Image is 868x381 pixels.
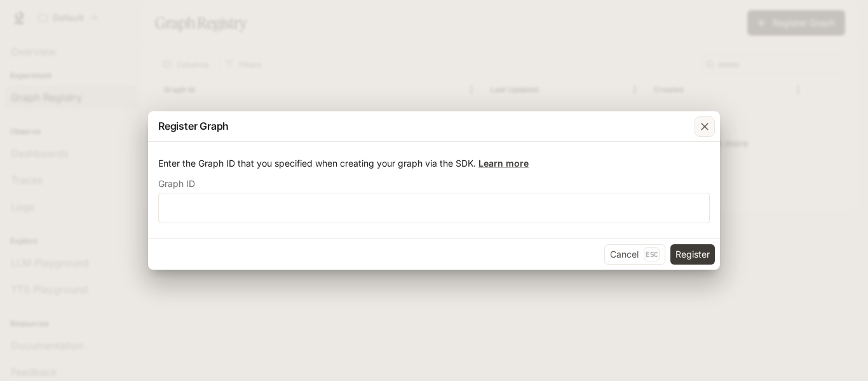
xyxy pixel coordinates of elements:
[604,244,665,265] button: CancelEsc
[670,244,715,265] button: Register
[644,247,660,261] p: Esc
[158,179,195,188] p: Graph ID
[158,118,229,134] p: Register Graph
[158,157,710,170] p: Enter the Graph ID that you specified when creating your graph via the SDK.
[478,158,529,169] a: Learn more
